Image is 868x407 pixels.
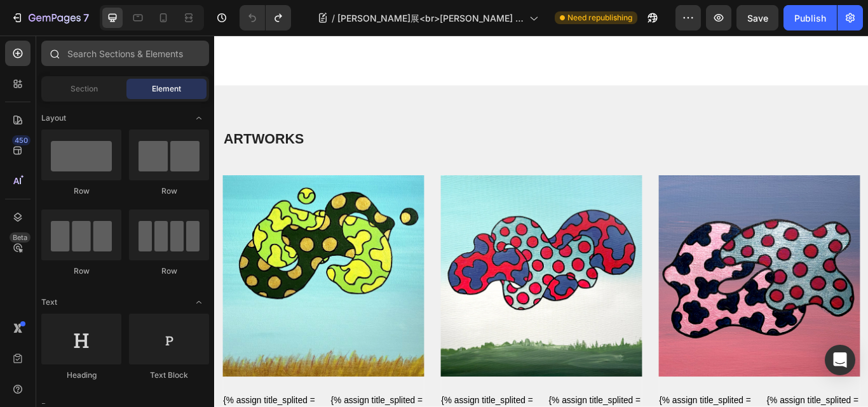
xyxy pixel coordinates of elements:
span: Toggle open [189,108,209,128]
span: Layout [41,112,66,124]
h2: ARTWORKS [10,109,753,133]
div: Row [41,185,121,197]
div: Open Intercom Messenger [825,345,855,375]
div: Heading [41,370,121,381]
div: Undo/Redo [240,5,291,30]
div: Beta [10,232,31,243]
iframe: Design area [214,36,868,407]
span: Element [152,83,181,95]
div: Row [129,265,209,277]
input: Search Sections & Elements [41,41,209,66]
span: [PERSON_NAME]展<br>[PERSON_NAME] Exhibition [337,11,524,25]
a: SOULSCAPE / sunset [518,163,753,398]
button: Save [736,5,778,30]
button: 7 [5,5,95,30]
a: SOULSCAPE / noon [264,163,499,398]
div: Row [129,185,209,197]
button: Publish [783,5,837,30]
span: Text [41,297,57,308]
div: Text Block [129,370,209,381]
div: Row [41,265,121,277]
span: / [332,11,335,25]
span: Need republishing [567,12,632,23]
span: Section [71,83,98,95]
a: SOULSCAPE / fall [10,163,245,398]
div: Publish [794,11,826,25]
span: Toggle open [189,292,209,312]
p: 7 [83,10,89,25]
div: 450 [12,135,31,145]
span: Save [747,13,768,23]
